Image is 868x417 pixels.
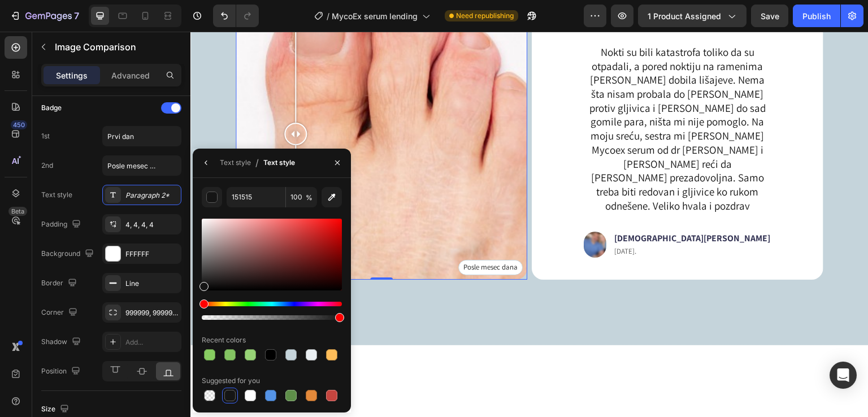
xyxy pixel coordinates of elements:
[41,131,50,141] div: 1st
[830,362,857,389] div: Open Intercom Messenger
[41,402,71,417] div: Size
[125,249,179,259] div: FFFFFF
[41,305,80,320] div: Corner
[202,376,260,386] div: Suggested for you
[125,279,179,289] div: Line
[11,120,27,129] div: 450
[761,11,779,21] span: Save
[793,5,840,27] button: Publish
[424,215,580,225] p: [DATE].
[111,69,150,81] p: Advanced
[213,5,259,27] div: Undo/Redo
[802,10,831,22] div: Publish
[55,40,177,54] p: Image Comparison
[41,335,83,350] div: Shadow
[56,69,88,81] p: Settings
[202,335,246,345] div: Recent colors
[8,207,27,216] div: Beta
[41,364,83,379] div: Position
[227,187,285,207] input: Eg: FFFFFF
[190,32,868,417] iframe: Design area
[125,308,179,318] div: 999999, 999999, 999999, 999999
[306,193,313,203] span: %
[255,156,259,170] span: /
[41,276,79,291] div: Border
[5,5,84,27] button: 7
[648,10,721,22] span: 1 product assigned
[424,201,580,213] p: [DEMOGRAPHIC_DATA][PERSON_NAME]
[327,10,329,22] span: /
[125,190,179,201] div: Paragraph 2*
[125,337,179,347] div: Add...
[74,9,79,23] p: 7
[263,158,295,168] div: Text style
[638,5,747,27] button: 1 product assigned
[41,190,72,200] div: Text style
[393,200,416,226] img: gempages_580060174794883605-8ee71e6b-f65f-4115-9655-30767edffc63.jpg
[41,217,83,232] div: Padding
[456,11,514,21] span: Need republishing
[751,5,788,27] button: Save
[268,228,332,244] div: Posle mesec dana
[220,158,251,168] div: Text style
[41,246,96,262] div: Background
[397,14,578,181] p: Nokti su bili katastrofa toliko da su otpadali, a pored noktiju na ramenima [PERSON_NAME] dobila ...
[125,220,179,230] div: 4, 4, 4, 4
[41,103,62,113] div: Badge
[41,160,53,171] div: 2nd
[332,10,418,22] span: MycoEx serum lending
[202,302,342,306] div: Hue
